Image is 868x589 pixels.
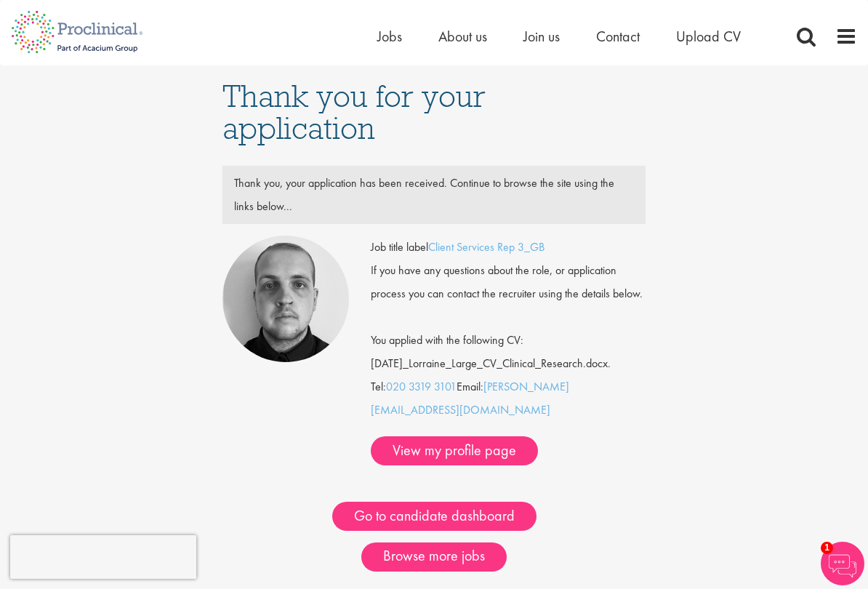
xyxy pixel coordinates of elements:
a: Upload CV [676,27,741,46]
div: Job title label [360,236,656,259]
img: Harry Budge [222,236,349,362]
a: Browse more jobs [361,542,507,572]
a: Join us [523,27,560,46]
iframe: reCAPTCHA [10,535,196,579]
a: Client Services Rep 3_GB [428,239,544,255]
div: Thank you, your application has been received. Continue to browse the site using the links below... [223,172,645,218]
a: About us [438,27,487,46]
div: Tel: Email: [371,236,646,465]
a: Jobs [377,27,402,46]
div: You applied with the following CV: [DATE]_Lorraine_Large_CV_Clinical_Research.docx. [360,305,656,375]
img: Chatbot [821,542,864,585]
span: 1 [821,542,833,554]
a: Contact [596,27,640,46]
a: View my profile page [371,436,538,465]
div: If you have any questions about the role, or application process you can contact the recruiter us... [360,259,656,305]
span: Thank you for your application [222,76,486,148]
a: Go to candidate dashboard [332,502,537,531]
a: 020 3319 3101 [386,379,457,394]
